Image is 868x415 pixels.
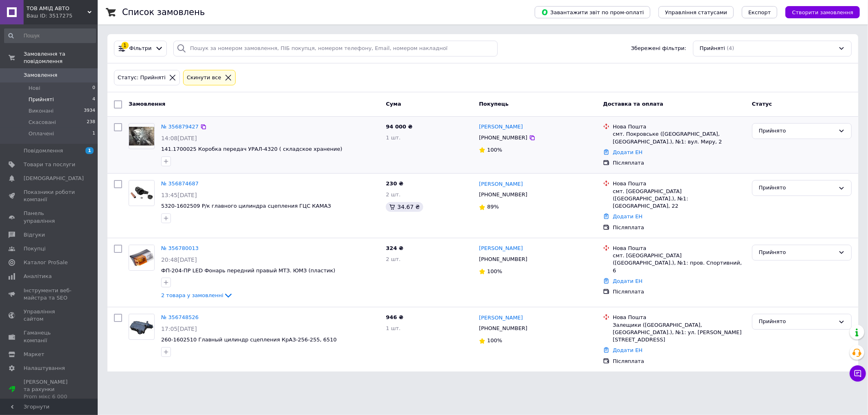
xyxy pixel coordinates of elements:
[28,96,54,103] span: Прийняті
[603,101,663,107] span: Доставка та оплата
[161,135,197,141] span: 14:08[DATE]
[129,127,154,146] img: Фото товару
[541,9,644,16] span: Завантажити звіт по пром-оплаті
[84,107,95,115] span: 3934
[24,245,46,252] span: Покупці
[85,147,94,154] span: 1
[129,45,152,52] span: Фільтри
[121,42,129,49] div: 1
[161,146,342,152] a: 141.1700025 Коробка передач УРАЛ-4320 ( складское хранение)
[24,147,63,154] span: Повідомлення
[613,347,643,353] a: Додати ЕН
[129,185,154,202] img: Фото товару
[665,9,727,15] span: Управління статусами
[613,358,746,365] div: Післяплата
[161,180,199,187] a: № 356874687
[129,245,154,270] img: Фото товару
[487,147,502,153] span: 100%
[129,101,165,107] span: Замовлення
[129,317,154,337] img: Фото товару
[122,7,205,17] h1: Список замовлень
[727,45,734,51] span: (4)
[161,256,197,263] span: 20:48[DATE]
[161,292,233,298] a: 2 товара у замовленні
[116,74,167,82] div: Статус: Прийняті
[777,9,860,15] a: Створити замовлення
[161,337,337,343] a: 260-1602510 Главный цилиндр сцепления КрАЗ-256-255, 6510
[129,314,155,340] a: Фото товару
[161,192,197,198] span: 13:45[DATE]
[4,28,96,43] input: Пошук
[759,127,835,135] div: Прийнято
[613,188,746,210] div: смт. [GEOGRAPHIC_DATA] ([GEOGRAPHIC_DATA].), №1: [GEOGRAPHIC_DATA], 22
[477,133,529,143] div: [PHONE_NUMBER]
[613,322,746,344] div: Залещики ([GEOGRAPHIC_DATA], [GEOGRAPHIC_DATA].), №1: ул. [PERSON_NAME][STREET_ADDRESS]
[700,45,725,52] span: Прийняті
[24,72,57,79] span: Замовлення
[759,184,835,192] div: Прийнято
[613,245,746,252] div: Нова Пошта
[386,101,401,107] span: Cума
[28,85,40,92] span: Нові
[185,74,223,82] div: Cкинути все
[173,41,498,56] input: Пошук за номером замовлення, ПІБ покупця, номером телефону, Email, номером накладної
[792,9,853,15] span: Створити замовлення
[24,351,44,358] span: Маркет
[487,204,499,210] span: 89%
[535,6,650,18] button: Завантажити звіт по пром-оплаті
[24,161,75,168] span: Товари та послуги
[631,45,687,52] span: Збережені фільтри:
[477,189,529,200] div: [PHONE_NUMBER]
[24,393,75,400] div: Prom мікс 6 000
[129,180,155,206] a: Фото товару
[386,191,400,198] span: 2 шт.
[24,189,75,203] span: Показники роботи компанії
[24,259,68,266] span: Каталог ProSale
[613,224,746,231] div: Післяплата
[26,12,98,20] div: Ваш ID: 3517275
[24,308,75,323] span: Управління сайтом
[24,365,65,372] span: Налаштування
[386,325,400,331] span: 1 шт.
[161,292,223,298] span: 2 товара у замовленні
[28,119,56,126] span: Скасовані
[613,213,643,219] a: Додати ЕН
[87,119,95,126] span: 238
[487,268,502,274] span: 100%
[752,101,772,107] span: Статус
[477,323,529,334] div: [PHONE_NUMBER]
[24,378,75,401] span: [PERSON_NAME] та рахунки
[479,101,509,107] span: Покупець
[477,254,529,265] div: [PHONE_NUMBER]
[24,329,75,344] span: Гаманець компанії
[92,130,95,137] span: 1
[479,245,523,252] a: [PERSON_NAME]
[613,123,746,130] div: Нова Пошта
[759,317,835,326] div: Прийнято
[479,314,523,322] a: [PERSON_NAME]
[161,267,335,274] a: ФП-204-ПР LED Фонарь передний правый МТЗ. ЮМЗ (пластик)
[785,6,860,18] button: Створити замовлення
[92,96,95,103] span: 4
[613,278,643,284] a: Додати ЕН
[613,159,746,167] div: Післяплата
[479,180,523,188] a: [PERSON_NAME]
[28,107,54,115] span: Виконані
[613,314,746,321] div: Нова Пошта
[161,326,197,332] span: 17:05[DATE]
[92,85,95,92] span: 0
[161,203,331,209] a: 5320-1602509 Р/к главного цилиндра сцепления ГЦС КАМАЗ
[479,123,523,131] a: [PERSON_NAME]
[613,252,746,274] div: смт. [GEOGRAPHIC_DATA] ([GEOGRAPHIC_DATA].), №1: пров. Спортивний, 6
[386,202,423,212] div: 34.67 ₴
[161,314,199,320] a: № 356748526
[386,124,412,130] span: 94 000 ₴
[613,149,643,155] a: Додати ЕН
[613,180,746,187] div: Нова Пошта
[850,365,866,382] button: Чат з покупцем
[748,9,771,15] span: Експорт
